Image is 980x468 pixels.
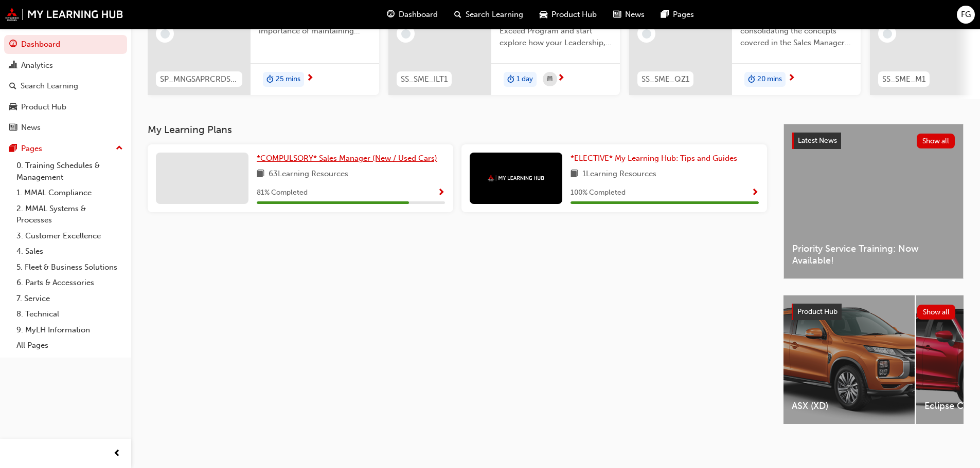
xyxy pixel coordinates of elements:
[12,244,127,259] a: 4. Sales
[740,14,852,49] span: This short quiz will assist with consolidating the concepts covered in the Sales Manager Exceed '...
[12,259,127,275] a: 5. Fleet & Business Solutions
[653,4,702,25] a: pages-iconPages
[12,306,127,322] a: 8. Technical
[160,73,238,85] span: SP_MNGSAPRCRDS_M1
[21,143,42,155] div: Pages
[957,6,975,24] button: FG
[437,186,445,199] button: Show Progress
[4,56,127,75] a: Analytics
[12,158,127,185] a: 0. Training Schedules & Management
[748,73,755,86] span: duration-icon
[5,8,123,21] img: mmal
[540,8,547,21] span: car-icon
[571,154,737,163] span: *ELECTIVE* My Learning Hub: Tips and Guides
[306,74,314,83] span: next-icon
[257,153,441,164] a: *COMPULSORY* Sales Manager (New / Used Cars)
[917,305,956,320] button: Show all
[4,33,127,139] button: DashboardAnalyticsSearch LearningProduct HubNews
[500,14,612,49] span: Kick off your Sales Manager Exceed Program and start explore how your Leadership, Sales Operation...
[9,61,17,70] span: chart-icon
[613,8,621,21] span: news-icon
[9,40,17,49] span: guage-icon
[783,124,964,279] a: Latest NewsShow allPriority Service Training: Now Available!
[788,74,795,83] span: next-icon
[401,73,448,85] span: SS_SME_ILT1
[9,103,17,112] span: car-icon
[21,60,53,71] div: Analytics
[797,307,838,316] span: Product Hub
[21,101,66,113] div: Product Hub
[4,77,127,96] a: Search Learning
[399,9,438,21] span: Dashboard
[751,186,759,199] button: Show Progress
[21,122,41,134] div: News
[116,142,123,155] span: up-icon
[571,187,626,199] span: 100 % Completed
[792,243,955,266] span: Priority Service Training: Now Available!
[401,29,411,39] span: learningRecordVerb_NONE-icon
[605,4,653,25] a: news-iconNews
[792,400,906,412] span: ASX (XD)
[757,73,782,85] span: 20 mins
[507,73,514,86] span: duration-icon
[4,139,127,158] button: Pages
[12,291,127,307] a: 7. Service
[257,168,264,181] span: book-icon
[551,9,597,21] span: Product Hub
[257,187,308,199] span: 81 % Completed
[625,9,645,21] span: News
[783,295,915,424] a: ASX (XD)
[446,4,531,25] a: search-iconSearch Learning
[917,134,955,148] button: Show all
[642,29,651,39] span: learningRecordVerb_NONE-icon
[488,175,544,181] img: mmal
[21,80,78,92] div: Search Learning
[12,201,127,228] a: 2. MMAL Systems & Processes
[9,82,16,91] span: search-icon
[547,73,553,86] span: calendar-icon
[269,168,348,181] span: 63 Learning Resources
[12,338,127,353] a: All Pages
[266,73,274,86] span: duration-icon
[9,123,17,133] span: news-icon
[661,8,669,21] span: pages-icon
[113,447,121,460] span: prev-icon
[12,228,127,244] a: 3. Customer Excellence
[961,9,971,21] span: FG
[751,189,759,198] span: Show Progress
[257,154,437,163] span: *COMPULSORY* Sales Manager (New / Used Cars)
[12,322,127,338] a: 9. MyLH Information
[148,124,767,136] h3: My Learning Plans
[4,35,127,54] a: Dashboard
[276,73,300,85] span: 25 mins
[792,133,955,149] a: Latest NewsShow all
[642,73,689,85] span: SS_SME_QZ1
[387,8,395,21] span: guage-icon
[12,275,127,291] a: 6. Parts & Accessories
[571,153,741,164] a: *ELECTIVE* My Learning Hub: Tips and Guides
[882,73,925,85] span: SS_SME_M1
[454,8,461,21] span: search-icon
[883,29,892,39] span: learningRecordVerb_NONE-icon
[12,185,127,201] a: 1. MMAL Compliance
[4,118,127,137] a: News
[673,9,694,21] span: Pages
[557,74,565,83] span: next-icon
[516,73,533,85] span: 1 day
[466,9,523,21] span: Search Learning
[379,4,446,25] a: guage-iconDashboard
[531,4,605,25] a: car-iconProduct Hub
[161,29,170,39] span: learningRecordVerb_NONE-icon
[4,98,127,117] a: Product Hub
[798,136,837,145] span: Latest News
[582,168,656,181] span: 1 Learning Resources
[437,189,445,198] span: Show Progress
[571,168,578,181] span: book-icon
[9,144,17,154] span: pages-icon
[792,304,955,320] a: Product HubShow all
